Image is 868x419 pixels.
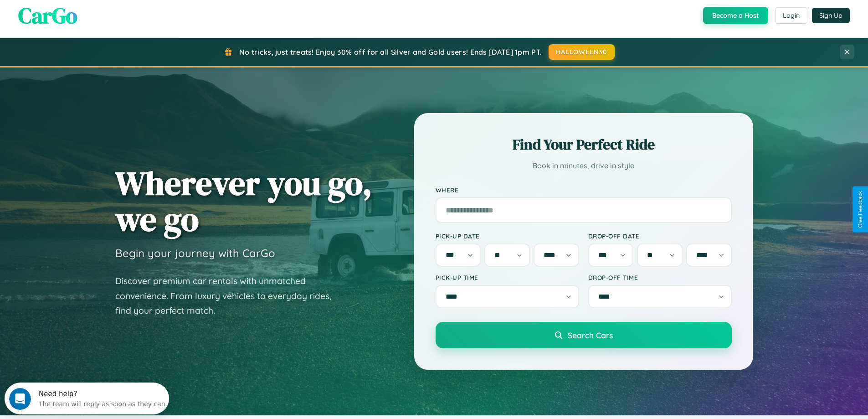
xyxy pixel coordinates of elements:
[115,274,343,318] p: Discover premium car rentals with unmatched convenience. From luxury vehicles to everyday rides, ...
[436,274,579,281] label: Pick-up Time
[5,383,169,414] iframe: Intercom live chat discovery launcher
[588,232,732,240] label: Drop-off Date
[34,15,161,25] div: The team will reply as soon as they can
[239,47,542,57] span: No tricks, just treats! Enjoy 30% off for all Silver and Gold users! Ends [DATE] 1pm PT.
[115,246,275,260] h3: Begin your journey with CarGo
[436,322,732,348] button: Search Cars
[436,186,732,194] label: Where
[549,44,615,60] button: HALLOWEEN30
[775,7,807,24] button: Login
[857,191,863,228] div: Give Feedback
[436,134,732,155] h2: Find Your Perfect Ride
[568,330,613,340] span: Search Cars
[9,388,31,410] iframe: Intercom live chat
[588,274,732,281] label: Drop-off Time
[436,159,732,172] p: Book in minutes, drive in style
[4,4,169,29] div: Open Intercom Messenger
[436,232,579,240] label: Pick-up Date
[703,7,768,24] button: Become a Host
[115,165,372,237] h1: Wherever you go, we go
[34,8,161,15] div: Need help?
[18,0,77,31] span: CarGo
[812,8,850,23] button: Sign Up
